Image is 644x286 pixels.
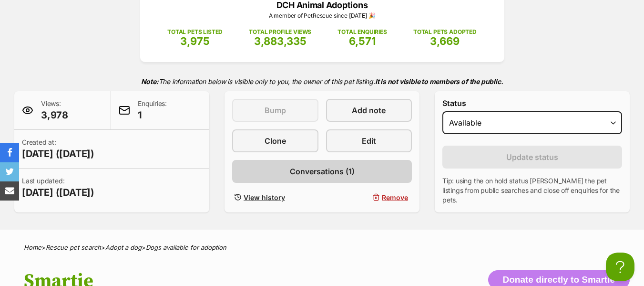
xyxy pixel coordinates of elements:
p: Tip: using the on hold status [PERSON_NAME] the pet listings from public searches and close off e... [442,176,622,205]
span: 3,978 [41,108,68,122]
a: Dogs available for adoption [146,244,226,251]
label: Status [442,99,622,107]
span: 1 [138,108,167,122]
a: Adopt a dog [105,244,142,251]
strong: Note: [141,77,159,85]
span: 3,669 [430,35,460,47]
span: Remove [382,192,408,202]
span: Update status [506,151,558,163]
p: TOTAL PETS LISTED [167,28,223,36]
span: Conversations (1) [290,166,355,177]
span: 6,571 [349,35,376,47]
a: Edit [326,129,412,152]
p: Created at: [22,138,94,160]
span: [DATE] ([DATE]) [22,147,94,160]
p: Last updated: [22,176,94,199]
span: 3,975 [180,35,210,47]
a: Home [24,244,41,251]
p: A member of PetRescue since [DATE] 🎉 [154,11,490,20]
p: TOTAL PROFILE VIEWS [249,28,311,36]
strong: It is not visible to members of the public. [375,77,503,85]
button: Update status [442,146,622,169]
p: TOTAL ENQUIRIES [337,28,387,36]
p: The information below is visible only to you, the owner of this pet listing. [14,72,630,91]
iframe: Help Scout Beacon - Open [606,253,634,281]
button: Remove [326,191,412,204]
span: Edit [362,135,376,147]
span: Add note [352,105,386,116]
span: 3,883,335 [254,35,307,47]
button: Bump [232,99,318,122]
a: Add note [326,99,412,122]
a: Clone [232,129,318,152]
a: View history [232,191,318,204]
span: Bump [265,105,286,116]
p: Views: [41,99,68,122]
a: Rescue pet search [46,244,101,251]
span: Clone [265,135,286,147]
a: Conversations (1) [232,160,412,183]
span: View history [244,192,285,202]
p: Enquiries: [138,99,167,122]
span: [DATE] ([DATE]) [22,186,94,199]
p: TOTAL PETS ADOPTED [413,28,477,36]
